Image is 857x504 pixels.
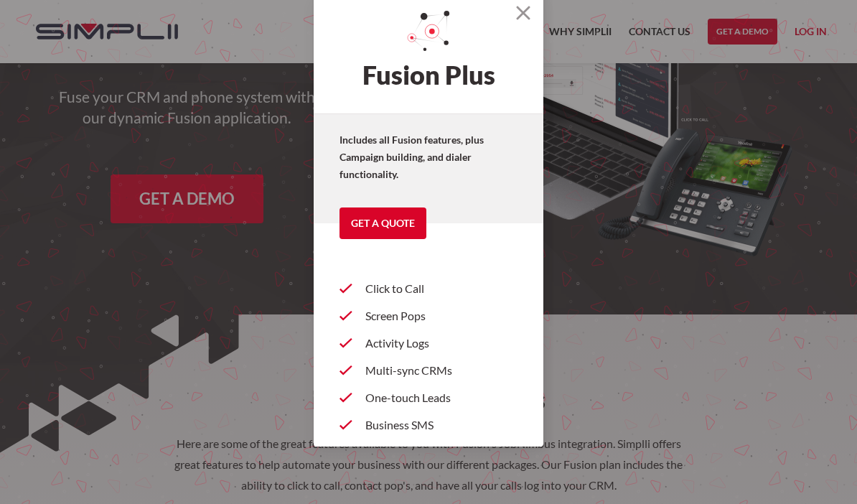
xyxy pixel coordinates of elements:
[339,207,426,239] a: Get a Quote
[339,384,518,411] a: One-touch Leads
[365,389,518,406] p: One-touch Leads
[365,307,518,325] p: Screen Pops
[365,335,518,352] p: Activity Logs
[365,280,518,297] p: Click to Call
[339,275,518,302] a: Click to Call
[339,134,484,180] strong: Includes all Fusion features, plus Campaign building, and dialer functionality.
[339,357,518,384] a: Multi-sync CRMs
[339,330,518,357] a: Activity Logs
[365,416,518,434] p: Business SMS
[365,362,518,379] p: Multi-sync CRMs
[339,302,518,330] a: Screen Pops
[339,411,518,439] a: Business SMS
[339,439,518,466] a: Business MMS
[365,444,518,461] p: Business MMS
